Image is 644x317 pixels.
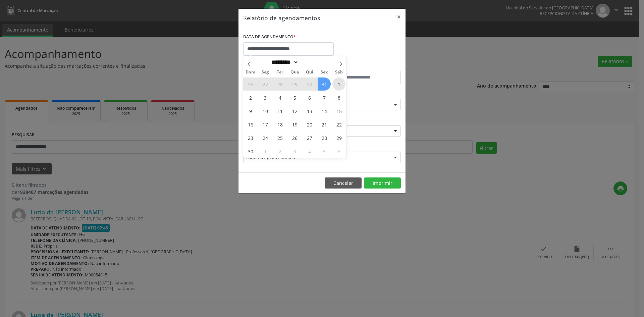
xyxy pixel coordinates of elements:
[273,70,287,74] span: Ter
[302,70,317,74] span: Qui
[332,145,345,158] span: Dezembro 6, 2025
[273,118,286,131] span: Novembro 18, 2025
[273,145,286,158] span: Dezembro 2, 2025
[288,145,301,158] span: Dezembro 3, 2025
[303,145,316,158] span: Dezembro 4, 2025
[318,131,331,144] span: Novembro 28, 2025
[303,131,316,144] span: Novembro 27, 2025
[244,104,257,117] span: Novembro 9, 2025
[273,91,286,104] span: Novembro 4, 2025
[288,104,301,117] span: Novembro 12, 2025
[332,104,345,117] span: Novembro 15, 2025
[303,77,316,91] span: Outubro 30, 2025
[243,70,258,74] span: Dom
[288,77,301,91] span: Outubro 29, 2025
[259,145,272,158] span: Dezembro 1, 2025
[244,131,257,144] span: Novembro 23, 2025
[303,91,316,104] span: Novembro 6, 2025
[273,77,286,91] span: Outubro 28, 2025
[317,70,332,74] span: Sex
[318,91,331,104] span: Novembro 7, 2025
[332,131,345,144] span: Novembro 29, 2025
[332,77,345,91] span: Novembro 1, 2025
[259,131,272,144] span: Novembro 24, 2025
[244,77,257,91] span: Outubro 26, 2025
[287,70,302,74] span: Qua
[259,104,272,117] span: Novembro 10, 2025
[318,145,331,158] span: Dezembro 5, 2025
[318,118,331,131] span: Novembro 21, 2025
[392,9,406,25] button: Close
[244,91,257,104] span: Novembro 2, 2025
[244,118,257,131] span: Novembro 16, 2025
[269,59,299,66] select: Month
[288,91,301,104] span: Novembro 5, 2025
[332,70,346,74] span: Sáb
[325,177,362,189] button: Cancelar
[288,118,301,131] span: Novembro 19, 2025
[273,104,286,117] span: Novembro 11, 2025
[243,32,296,42] label: DATA DE AGENDAMENTO
[299,59,321,66] input: Year
[273,131,286,144] span: Novembro 25, 2025
[318,104,331,117] span: Novembro 14, 2025
[244,145,257,158] span: Novembro 30, 2025
[318,77,331,91] span: Outubro 31, 2025
[303,104,316,117] span: Novembro 13, 2025
[243,13,320,22] h5: Relatório de agendamentos
[324,60,401,71] label: ATÉ
[259,118,272,131] span: Novembro 17, 2025
[303,118,316,131] span: Novembro 20, 2025
[288,131,301,144] span: Novembro 26, 2025
[259,77,272,91] span: Outubro 27, 2025
[364,177,401,189] button: Imprimir
[258,70,273,74] span: Seg
[332,118,345,131] span: Novembro 22, 2025
[259,91,272,104] span: Novembro 3, 2025
[332,91,345,104] span: Novembro 8, 2025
